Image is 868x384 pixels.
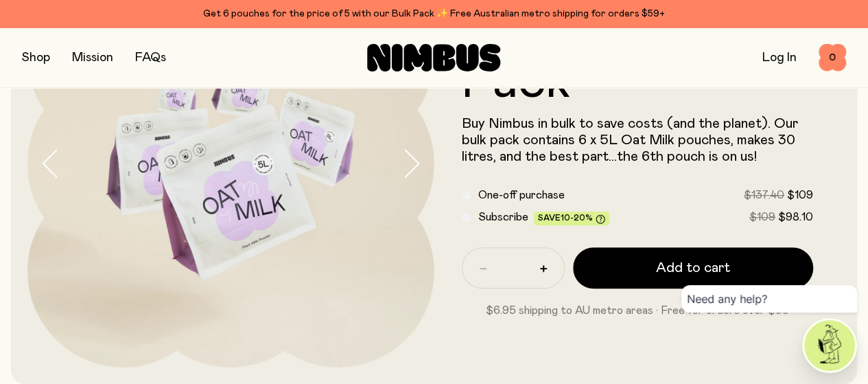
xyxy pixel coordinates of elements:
span: One-off purchase [478,190,565,201]
span: $98.10 [778,212,813,223]
span: $109 [787,190,813,201]
img: agent [804,320,855,371]
button: Add to cart [573,247,814,289]
span: Save [538,214,605,224]
div: Need any help? [681,285,857,313]
span: Buy Nimbus in bulk to save costs (and the planet). Our bulk pack contains 6 x 5L Oat Milk pouches... [462,117,798,163]
span: Subscribe [478,212,528,223]
span: Add to cart [656,258,730,278]
a: FAQs [135,52,166,64]
div: Get 6 pouches for the price of 5 with our Bulk Pack ✨ Free Australian metro shipping for orders $59+ [22,5,846,22]
span: 10-20% [561,214,593,222]
button: 0 [819,44,846,71]
p: $6.95 shipping to AU metro areas · Free for orders over $59 [462,302,814,319]
span: $137.40 [744,190,784,201]
span: $109 [749,212,775,223]
a: Log In [762,52,797,64]
a: Mission [72,52,113,64]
